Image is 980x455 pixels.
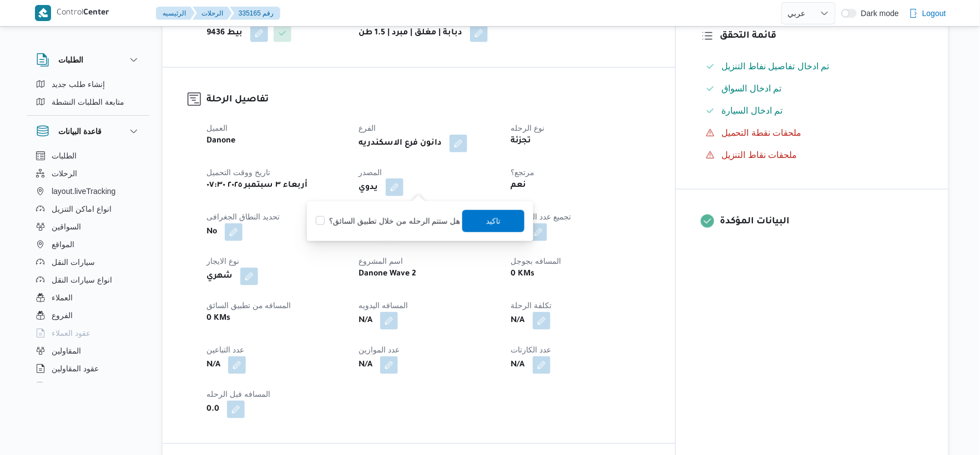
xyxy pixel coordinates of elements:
[32,377,145,395] button: اجهزة التليفون
[701,58,923,75] button: تم ادخال تفاصيل نفاط التنزيل
[58,53,83,67] h3: الطلبات
[721,106,783,115] span: تم ادخال السيارة
[358,181,378,195] b: يدوي
[720,214,923,229] h3: البيانات المؤكدة
[206,27,243,40] b: بيط 9436
[358,314,372,328] b: N/A
[701,80,923,98] button: تم ادخال السواق
[206,124,228,132] span: العميل
[721,82,782,95] span: تم ادخال السواق
[32,253,145,271] button: سيارات النقل
[701,102,923,120] button: تم ادخال السيارة
[52,220,81,233] span: السواقين
[206,359,220,372] b: N/A
[721,60,830,73] span: تم ادخال تفاصيل نفاط التنزيل
[52,78,105,91] span: إنشاء طلب جديد
[193,7,232,20] button: الرحلات
[462,210,524,232] button: تاكيد
[511,135,532,148] b: تجزئة
[206,179,307,192] b: أربعاء ٣ سبتمبر ٢٠٢٥ ٠٧:٣٠
[52,202,112,216] span: انواع اماكن التنزيل
[206,212,280,221] span: تحديد النطاق الجغرافى
[32,360,145,377] button: عقود المقاولين
[32,165,145,182] button: الرحلات
[32,182,145,200] button: layout.liveTracking
[36,125,140,138] button: قاعدة البيانات
[32,218,145,236] button: السواقين
[206,135,235,148] b: Danone
[206,168,270,177] span: تاريخ ووقت التحميل
[32,289,145,306] button: العملاء
[52,291,73,304] span: العملاء
[52,362,99,375] span: عقود المقاولين
[358,359,372,372] b: N/A
[11,411,47,444] iframe: chat widget
[52,238,74,251] span: المواقع
[721,62,830,71] span: تم ادخال تفاصيل نفاط التنزيل
[32,236,145,253] button: المواقع
[358,168,382,177] span: المصدر
[721,149,797,162] span: ملحقات نقاط التنزيل
[206,257,239,265] span: نوع الايجار
[52,167,77,180] span: الرحلات
[52,255,95,269] span: سيارات النقل
[511,268,535,281] b: 0 KMs
[52,326,90,340] span: عقود العملاء
[206,301,291,310] span: المسافه من تطبيق السائق
[52,149,77,162] span: الطلبات
[358,268,416,281] b: Danone Wave 2
[857,9,899,18] span: Dark mode
[358,257,403,265] span: اسم المشروع
[32,306,145,324] button: الفروع
[511,359,525,372] b: N/A
[721,104,783,117] span: تم ادخال السيارة
[52,95,124,109] span: متابعة الطلبات النشطة
[206,345,244,354] span: عدد التباعين
[511,179,527,192] b: نعم
[511,124,545,132] span: نوع الرحله
[32,93,145,111] button: متابعة الطلبات النشطة
[721,150,797,160] span: ملحقات نقاط التنزيل
[52,273,112,287] span: انواع سيارات النقل
[32,271,145,289] button: انواع سيارات النقل
[905,2,951,24] button: Logout
[511,301,552,310] span: تكلفة الرحلة
[358,27,462,40] b: دبابة | مغلق | مبرد | 1.5 طن
[511,314,525,328] b: N/A
[230,7,280,20] button: 335165 رقم
[720,29,923,44] h3: قائمة التحقق
[511,212,572,221] span: تجميع عدد الوحدات
[32,324,145,342] button: عقود العملاء
[701,124,923,142] button: ملحقات نقطة التحميل
[358,124,376,132] span: الفرع
[58,125,102,138] h3: قاعدة البيانات
[721,128,802,137] span: ملحقات نقطة التحميل
[206,390,270,398] span: المسافه فبل الرحله
[358,137,442,150] b: دانون فرع الاسكندريه
[922,7,946,20] span: Logout
[36,53,140,67] button: الطلبات
[32,75,145,93] button: إنشاء طلب جديد
[52,185,115,198] span: layout.liveTracking
[32,342,145,360] button: المقاولين
[721,84,782,93] span: تم ادخال السواق
[83,9,109,18] b: Center
[721,126,802,140] span: ملحقات نقطة التحميل
[206,403,219,416] b: 0.0
[316,214,460,228] label: هل ستتم الرحله من خلال تطبيق السائق؟
[52,380,98,393] span: اجهزة التليفون
[52,309,73,322] span: الفروع
[27,75,149,115] div: الطلبات
[486,214,501,228] span: تاكيد
[32,147,145,165] button: الطلبات
[511,257,562,265] span: المسافه بجوجل
[358,301,408,310] span: المسافه اليدويه
[358,345,400,354] span: عدد الموازين
[511,345,552,354] span: عدد الكارتات
[206,270,233,283] b: شهري
[27,147,149,387] div: قاعدة البيانات
[156,7,195,20] button: الرئيسيه
[32,200,145,218] button: انواع اماكن التنزيل
[35,5,51,21] img: X8yXhbKr1z7QwAAAABJRU5ErkJggg==
[511,168,535,177] span: مرتجع؟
